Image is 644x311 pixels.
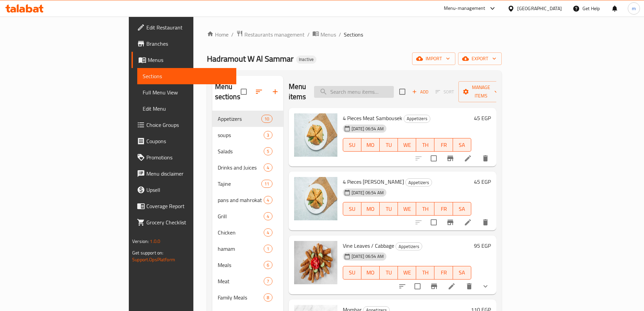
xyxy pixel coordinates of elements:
button: Branch-specific-item [442,150,458,166]
a: Edit menu item [464,218,472,226]
span: FR [437,268,450,277]
span: Sections [344,30,363,39]
span: 6 [264,262,272,268]
span: MO [364,204,377,214]
span: Sort sections [251,84,267,100]
span: Meals [218,261,264,269]
span: 8 [264,294,272,301]
span: Full Menu View [143,88,231,96]
button: WE [398,202,416,216]
span: 4 [264,229,272,236]
button: TU [380,202,398,216]
div: soups [218,131,264,139]
span: Hadramout W Al Sammar [207,51,293,66]
span: Appetizers [406,179,432,186]
span: TH [419,140,432,150]
span: Menus [148,56,231,64]
button: FR [434,202,453,216]
div: pans and mahrokat [218,196,264,204]
span: WE [401,204,413,214]
div: items [261,115,272,123]
span: Restaurants management [244,30,305,39]
a: Grocery Checklist [132,214,236,230]
span: TH [419,268,432,277]
div: Family Meals8 [212,289,283,306]
span: Select all sections [237,85,251,99]
li: / [307,30,310,39]
span: MO [364,268,377,277]
a: Menu disclaimer [132,165,236,182]
svg: Show Choices [481,282,490,290]
a: Support.OpsPlatform [132,255,175,264]
div: items [264,228,272,237]
span: Vine Leaves / Cabbage [343,241,394,251]
span: Select to update [410,279,425,293]
div: items [264,147,272,155]
span: Select section [395,85,409,99]
span: import [418,54,450,63]
a: Edit Menu [137,101,236,117]
span: Select to update [427,215,441,229]
span: Manage items [464,83,498,100]
h2: Menu items [289,82,306,102]
span: hamam [218,245,264,253]
span: 10 [262,116,272,122]
span: 1.0.0 [150,237,160,246]
div: Meals6 [212,257,283,273]
span: Meat [218,277,264,285]
div: items [264,163,272,172]
span: WE [401,140,413,150]
span: Grocery Checklist [146,218,231,226]
button: delete [477,150,494,166]
div: Tajine [218,180,262,188]
button: delete [461,278,477,294]
img: 4 Pieces Cheese Sambousek [294,177,337,220]
button: FR [434,266,453,280]
a: Edit Restaurant [132,19,236,36]
span: Sections [143,72,231,80]
a: Coupons [132,133,236,149]
span: 4 [264,213,272,220]
div: items [264,293,272,302]
button: SU [343,202,361,216]
button: Branch-specific-item [442,214,458,230]
span: Upsell [146,186,231,194]
h6: 45 EGP [474,177,491,186]
button: Add section [267,84,283,100]
div: Tajine11 [212,176,283,192]
nav: breadcrumb [207,30,502,39]
span: [DATE] 06:54 AM [349,126,386,132]
span: Salads [218,147,264,155]
button: TU [380,138,398,152]
span: [DATE] 06:54 AM [349,253,386,260]
span: Edit Menu [143,105,231,113]
button: TH [416,202,434,216]
span: Menu disclaimer [146,170,231,178]
button: MO [361,138,380,152]
div: items [264,261,272,269]
div: Meat7 [212,273,283,289]
div: items [264,212,272,220]
span: 3 [264,132,272,138]
span: SA [456,268,469,277]
div: Appetizers [404,115,430,123]
span: 4 [264,197,272,203]
a: Menus [132,52,236,68]
span: TH [419,204,432,214]
span: Inactive [296,57,316,62]
div: Salads5 [212,143,283,159]
span: Branches [146,40,231,48]
span: m [632,5,636,12]
h6: 95 EGP [474,241,491,250]
button: TH [416,266,434,280]
div: Appetizers [396,242,422,250]
span: 4 Pieces [PERSON_NAME] [343,177,404,187]
span: Edit Restaurant [146,23,231,31]
button: SA [453,202,471,216]
span: 4 Pieces Meat Sambousek [343,113,402,123]
button: sort-choices [394,278,410,294]
input: search [314,86,394,98]
span: SU [346,204,359,214]
button: WE [398,266,416,280]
